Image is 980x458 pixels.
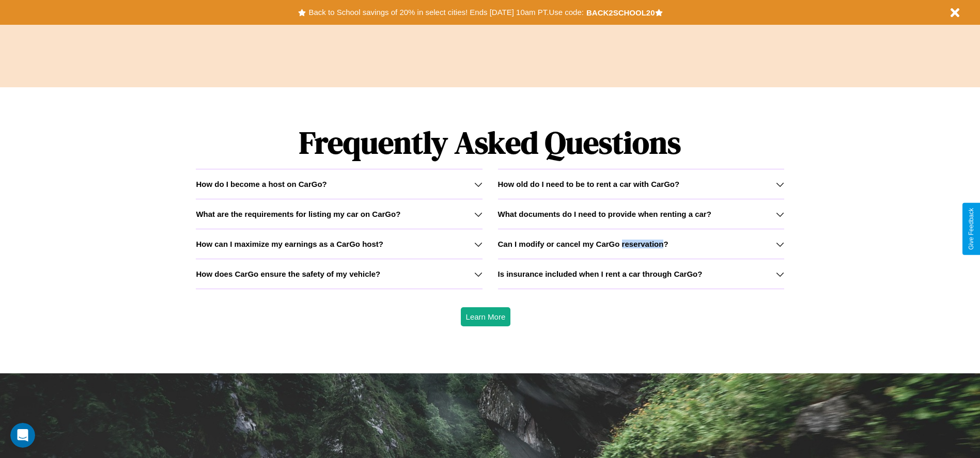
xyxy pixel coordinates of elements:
b: BACK2SCHOOL20 [586,8,655,17]
h3: Can I modify or cancel my CarGo reservation? [498,240,668,248]
h1: Frequently Asked Questions [196,116,784,169]
h3: How old do I need to be to rent a car with CarGo? [498,180,680,188]
h3: What are the requirements for listing my car on CarGo? [196,210,400,218]
h3: Is insurance included when I rent a car through CarGo? [498,270,703,278]
h3: How can I maximize my earnings as a CarGo host? [196,240,383,248]
iframe: Intercom live chat [10,423,35,448]
h3: What documents do I need to provide when renting a car? [498,210,711,218]
h3: How do I become a host on CarGo? [196,180,326,188]
button: Back to School savings of 20% in select cities! Ends [DATE] 10am PT.Use code: [306,5,586,20]
h3: How does CarGo ensure the safety of my vehicle? [196,270,380,278]
button: Learn More [461,307,511,326]
div: Give Feedback [968,208,975,250]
